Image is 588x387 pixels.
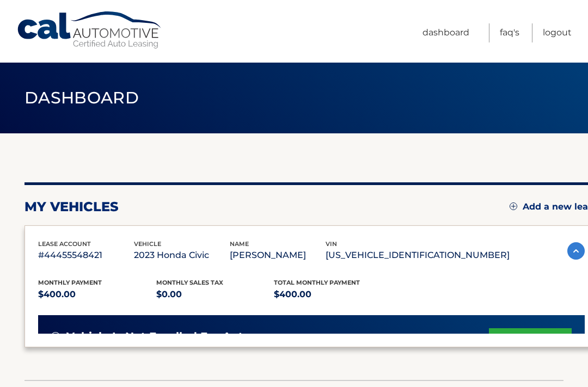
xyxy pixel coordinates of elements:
[38,240,91,248] span: lease account
[134,240,161,248] span: vehicle
[326,248,510,263] p: [US_VEHICLE_IDENTIFICATION_NUMBER]
[156,287,274,302] p: $0.00
[230,240,249,248] span: name
[274,287,392,302] p: $400.00
[326,240,337,248] span: vin
[500,23,519,42] a: FAQ's
[16,11,163,50] a: Cal Automotive
[274,279,360,286] span: Total Monthly Payment
[567,242,585,260] img: accordion-active.svg
[24,199,119,215] h2: my vehicles
[510,202,517,210] img: add.svg
[66,330,271,343] span: vehicle is not enrolled for autopay
[134,248,230,263] p: 2023 Honda Civic
[156,279,223,286] span: Monthly sales Tax
[51,332,60,341] img: alert-white.svg
[422,23,469,42] a: Dashboard
[230,248,326,263] p: [PERSON_NAME]
[38,287,156,302] p: $400.00
[24,88,139,108] span: Dashboard
[38,279,102,286] span: Monthly Payment
[543,23,572,42] a: Logout
[38,248,134,263] p: #44455548421
[489,328,572,357] a: set up autopay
